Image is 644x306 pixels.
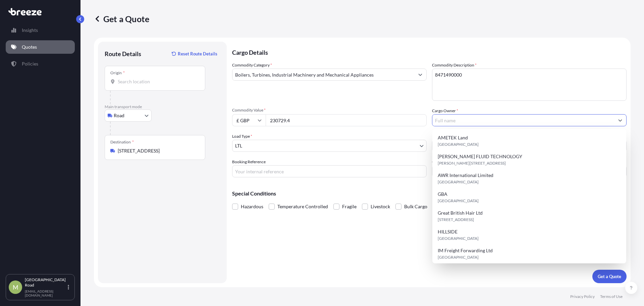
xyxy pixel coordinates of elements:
span: Bulk Cargo [404,202,427,212]
input: Destination [118,147,197,154]
input: Enter name [432,165,627,177]
input: Origin [118,78,197,85]
span: LTL [235,142,242,149]
span: [GEOGRAPHIC_DATA] [438,179,479,185]
p: Main transport mode [105,104,220,110]
span: Fragile [342,202,357,212]
button: Show suggestions [414,69,426,81]
p: Policies [22,60,38,67]
p: Quotes [22,44,37,50]
span: GBA [438,191,447,198]
span: [GEOGRAPHIC_DATA] [438,198,479,204]
span: [GEOGRAPHIC_DATA] [438,254,479,261]
span: [GEOGRAPHIC_DATA] [438,141,479,148]
span: [PERSON_NAME] FLUID TECHNOLOGY [438,153,522,160]
input: Full name [432,114,614,126]
p: Cargo Details [232,42,627,62]
span: Temperature Controlled [277,202,328,212]
p: Terms of Use [600,294,623,299]
label: Carrier Name [432,159,456,165]
span: Load Type [232,133,252,140]
p: Route Details [105,50,141,58]
div: Origin [110,70,125,76]
span: Great British Hair Ltd [438,210,483,216]
label: Commodity Description [432,62,477,69]
button: Show suggestions [614,114,626,126]
p: Get a Quote [94,13,149,24]
label: Commodity Category [232,62,272,69]
span: M [13,284,18,291]
p: [GEOGRAPHIC_DATA] Road [25,277,66,288]
span: Commodity Value [232,107,427,113]
label: Cargo Owner [432,107,458,114]
span: AWR International Limited [438,172,493,179]
p: [EMAIL_ADDRESS][DOMAIN_NAME] [25,289,66,297]
span: HILLSIDE [438,228,458,235]
div: Destination [110,139,134,145]
span: AMETEK Land [438,134,468,141]
p: Get a Quote [598,273,621,280]
button: Select transport [105,110,152,122]
span: [GEOGRAPHIC_DATA] [438,235,479,242]
span: Road [114,112,124,119]
span: Livestock [371,202,390,212]
p: Special Conditions [232,191,627,196]
span: [PERSON_NAME][STREET_ADDRESS] [438,160,506,167]
label: Booking Reference [232,159,266,165]
p: Privacy Policy [570,294,595,299]
span: [STREET_ADDRESS] [438,216,474,223]
span: Freight Cost [432,133,627,138]
p: Insights [22,27,38,34]
input: Your internal reference [232,165,427,177]
span: Hazardous [241,202,263,212]
input: Type amount [266,114,427,126]
input: Select a commodity type [232,69,414,81]
p: Reset Route Details [178,50,217,57]
span: IM Freight Forwarding Ltd [438,247,493,254]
